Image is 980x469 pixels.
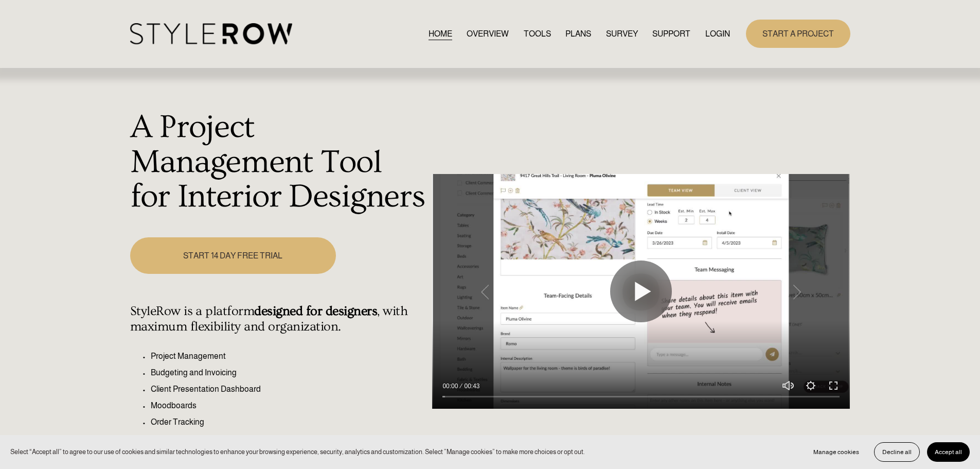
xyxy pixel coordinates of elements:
strong: designed for designers [254,304,377,319]
a: LOGIN [705,27,730,41]
button: Decline all [874,442,920,462]
input: Seek [442,393,840,401]
img: StyleRow [130,23,292,44]
a: folder dropdown [652,27,690,41]
button: Play [610,260,672,322]
p: Project Management [151,350,427,362]
div: Current time [442,381,460,391]
a: OVERVIEW [467,27,509,41]
a: PLANS [565,27,591,41]
h4: StyleRow is a platform , with maximum flexibility and organization. [130,304,427,335]
a: START 14 DAY FREE TRIAL [130,237,336,274]
p: Order Tracking [151,416,427,428]
a: START A PROJECT [746,20,850,48]
a: TOOLS [524,27,551,41]
button: Accept all [927,442,970,462]
p: Budgeting and Invoicing [151,367,427,379]
button: Manage cookies [806,442,867,462]
p: Select “Accept all” to agree to our use of cookies and similar technologies to enhance your brows... [10,447,585,457]
span: Accept all [935,448,962,456]
a: HOME [429,27,452,41]
p: Client Presentation Dashboard [151,383,427,395]
div: Duration [460,381,482,391]
span: Decline all [882,448,912,456]
h1: A Project Management Tool for Interior Designers [130,110,427,215]
a: SURVEY [606,27,638,41]
span: Manage cookies [813,448,859,456]
span: SUPPORT [652,28,690,40]
p: Moodboards [151,399,427,412]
